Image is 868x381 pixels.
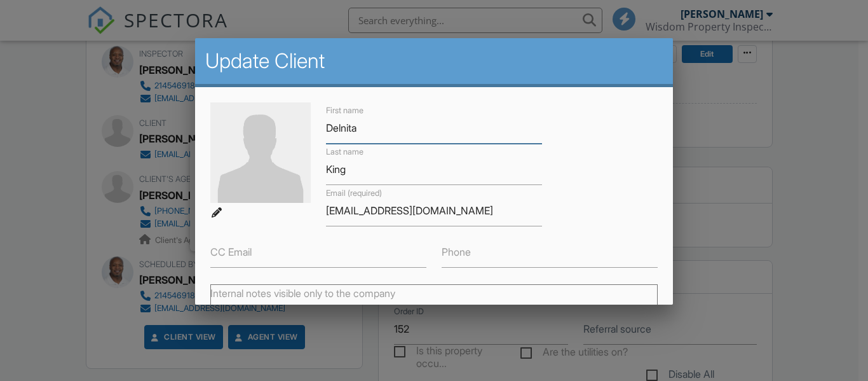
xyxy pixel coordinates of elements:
img: default-user-f0147aede5fd5fa78ca7ade42f37bd4542148d508eef1c3d3ea960f66861d68b.jpg [210,102,311,203]
label: Phone [442,245,471,259]
label: Email (required) [326,188,382,199]
label: Last name [326,146,363,158]
label: CC Email [210,245,252,259]
h2: Update Client [205,48,662,74]
label: Internal notes visible only to the company [210,286,395,300]
label: First name [326,105,363,116]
